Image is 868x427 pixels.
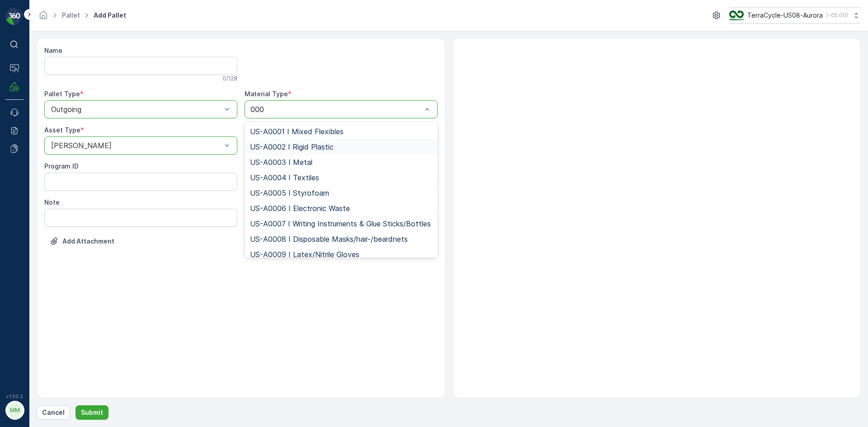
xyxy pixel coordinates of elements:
[250,143,334,151] span: US-A0002 I Rigid Plastic
[8,178,47,186] span: Net Weight :
[44,234,120,249] button: Upload File
[250,250,359,258] span: US-A0009 I Latex/Nitrile Gloves
[250,204,350,212] span: US-A0006 I Electronic Waste
[8,148,30,156] span: Name :
[826,12,848,19] p: ( -05:00 )
[8,208,48,216] span: Asset Type :
[729,7,861,23] button: TerraCycle-US08-Aurora(-05:00)
[30,148,89,156] span: Pallet_US08 #8441
[245,90,288,98] label: Material Type
[250,174,319,182] span: US-A0004 I Textiles
[399,8,467,19] p: Pallet_US08 #8441
[5,7,24,25] img: logo
[37,405,70,420] button: Cancel
[8,163,53,171] span: Total Weight :
[38,14,48,21] a: Homepage
[92,11,128,20] span: Add Pallet
[53,163,61,171] span: 35
[250,127,344,136] span: US-A0001 I Mixed Flexibles
[8,403,22,418] div: MM
[8,193,51,201] span: Tare Weight :
[62,237,114,246] p: Add Attachment
[44,90,80,98] label: Pallet Type
[81,408,103,417] p: Submit
[42,408,65,417] p: Cancel
[62,11,80,19] a: Pallet
[48,208,70,216] span: Pallets
[44,126,80,134] label: Asset Type
[250,235,408,243] span: US-A0008 I Disposable Masks/hair-/beardnets
[747,11,823,20] p: TerraCycle-US08-Aurora
[250,158,312,166] span: US-A0003 I Metal
[47,178,51,186] span: -
[250,220,431,228] span: US-A0007 I Writing Instruments & Glue Sticks/Bottles
[5,394,24,399] span: v 1.50.2
[51,193,58,201] span: 35
[250,189,329,197] span: US-A0005 I Styrofoam
[44,47,62,54] label: Name
[44,198,60,206] label: Note
[38,223,146,230] span: US-PI0001 I Mixed Flexible Plastic
[44,162,79,170] label: Program ID
[222,75,237,82] p: 0 / 128
[729,10,744,20] img: image_ci7OI47.png
[75,405,108,420] button: Submit
[5,401,24,420] button: MM
[8,223,38,230] span: Material :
